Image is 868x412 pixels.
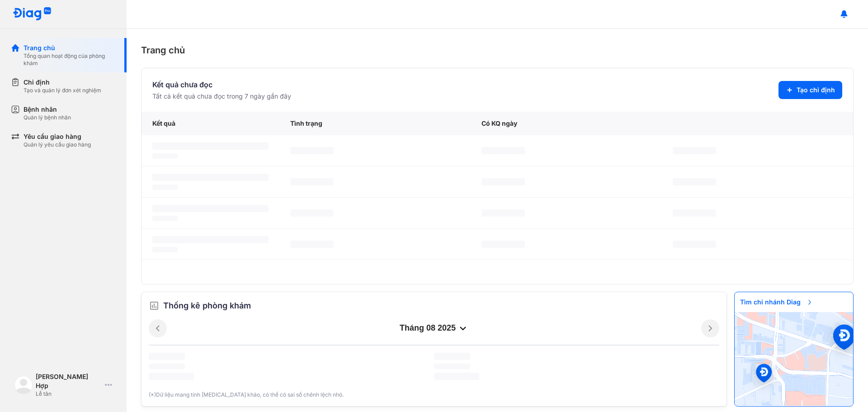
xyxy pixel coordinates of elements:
div: Quản lý bệnh nhân [24,114,71,121]
span: Thống kê phòng khám [163,299,251,312]
span: ‌ [481,209,525,217]
span: ‌ [152,142,269,150]
div: Có KQ ngày [471,112,662,135]
div: Tổng quan hoạt động của phòng khám [24,52,116,67]
button: Tạo chỉ định [778,81,842,99]
div: Trang chủ [141,43,854,57]
span: ‌ [673,178,716,185]
span: ‌ [152,247,178,252]
div: tháng 08 2025 [167,323,701,334]
span: Tạo chỉ định [797,85,835,95]
span: ‌ [434,353,470,360]
span: ‌ [673,241,716,248]
span: Tìm chi nhánh Diag [735,292,819,312]
span: ‌ [673,147,716,154]
span: ‌ [152,174,269,181]
div: Lễ tân [36,390,101,398]
div: Bệnh nhân [24,105,71,114]
span: ‌ [290,178,334,185]
div: Kết quả chưa đọc [152,79,291,90]
span: ‌ [152,205,269,212]
img: logo [13,7,52,21]
img: order.5a6da16c.svg [149,300,160,311]
div: Quản lý yêu cầu giao hàng [24,141,91,148]
span: ‌ [481,178,525,185]
div: Chỉ định [24,78,101,87]
span: ‌ [481,147,525,154]
span: ‌ [290,241,334,248]
div: (*)Dữ liệu mang tính [MEDICAL_DATA] khảo, có thể có sai số chênh lệch nhỏ. [149,391,719,399]
span: ‌ [434,373,479,380]
span: ‌ [149,353,185,360]
span: ‌ [290,147,334,154]
div: Trang chủ [24,43,116,52]
div: [PERSON_NAME] Hợp [36,372,101,390]
span: ‌ [290,209,334,217]
span: ‌ [673,209,716,217]
span: ‌ [434,364,470,369]
div: Kết quả [142,112,279,135]
div: Tạo và quản lý đơn xét nghiệm [24,87,101,94]
div: Yêu cầu giao hàng [24,132,91,141]
div: Tình trạng [279,112,471,135]
span: ‌ [152,216,178,221]
span: ‌ [152,185,178,190]
span: ‌ [149,364,185,369]
div: Tất cả kết quả chưa đọc trong 7 ngày gần đây [152,92,291,101]
span: ‌ [481,241,525,248]
span: ‌ [152,153,178,159]
span: ‌ [152,236,269,243]
img: logo [14,376,33,394]
span: ‌ [149,373,194,380]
